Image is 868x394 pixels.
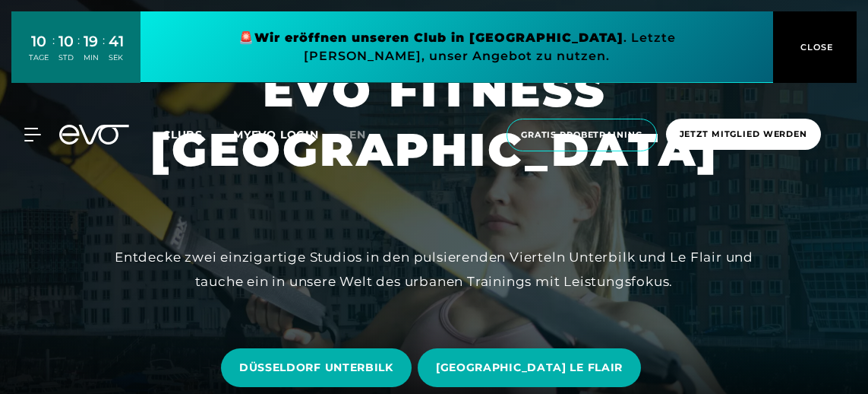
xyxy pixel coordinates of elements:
[797,40,834,54] span: CLOSE
[502,119,661,151] a: Gratis Probetraining
[77,32,80,72] div: :
[84,30,99,52] div: 19
[436,360,623,376] span: [GEOGRAPHIC_DATA] LE FLAIR
[773,11,857,83] button: CLOSE
[680,128,807,141] span: Jetzt Mitglied werden
[84,52,99,63] div: MIN
[103,32,105,72] div: :
[109,52,124,63] div: SEK
[233,128,319,141] a: MYEVO LOGIN
[661,119,825,151] a: Jetzt Mitglied werden
[58,52,74,63] div: STD
[29,52,49,63] div: TAGE
[521,129,642,141] span: Gratis Probetraining
[163,128,203,141] span: Clubs
[115,245,753,294] div: Entdecke zwei einzigartige Studios in den pulsierenden Vierteln Unterbilk und Le Flair und tauche...
[58,30,74,52] div: 10
[239,360,393,376] span: DÜSSELDORF UNTERBILK
[349,128,366,141] span: en
[349,126,384,144] a: en
[163,127,233,141] a: Clubs
[52,32,55,72] div: :
[109,30,124,52] div: 41
[29,30,49,52] div: 10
